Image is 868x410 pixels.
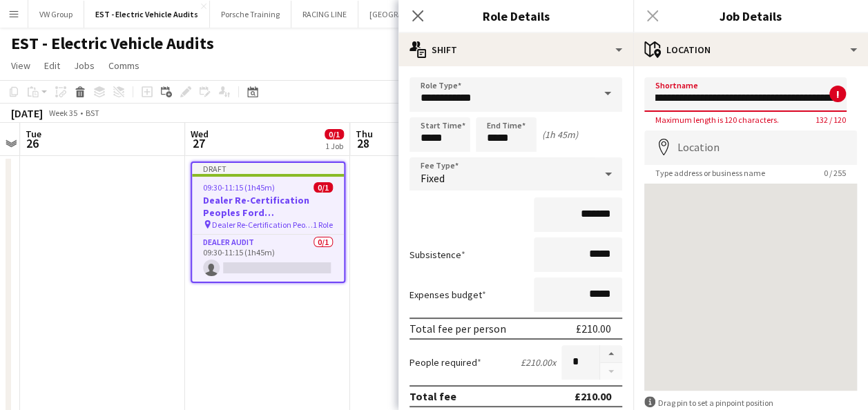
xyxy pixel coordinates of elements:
[804,115,857,125] span: 132 / 120
[192,194,344,219] h3: Dealer Re-Certification Peoples Ford [PERSON_NAME] EH54 6PZ 250725 @ 0930
[86,108,99,118] div: BST
[210,1,291,28] button: Porsche Training
[192,235,344,282] app-card-role: Dealer Audit0/109:30-11:15 (1h45m)
[409,248,465,261] label: Subsistence
[521,356,556,369] div: £210.00 x
[354,135,373,151] span: 28
[576,322,611,335] div: £210.00
[409,322,506,335] div: Total fee per person
[23,135,41,151] span: 26
[189,135,209,151] span: 27
[6,57,36,75] a: View
[421,171,445,185] span: Fixed
[39,57,66,75] a: Edit
[68,57,100,75] a: Jobs
[633,33,868,66] div: Location
[11,33,214,54] h1: EST - Electric Vehicle Audits
[103,57,145,75] a: Comms
[26,128,41,140] span: Tue
[11,106,43,120] div: [DATE]
[313,219,333,230] span: 1 Role
[46,108,80,118] span: Week 35
[600,345,622,363] button: Increase
[44,59,60,72] span: Edit
[11,59,30,72] span: View
[325,129,344,139] span: 0/1
[192,163,344,174] div: Draft
[409,289,486,301] label: Expenses budget
[409,356,481,369] label: People required
[314,182,333,193] span: 0/1
[203,182,275,193] span: 09:30-11:15 (1h45m)
[358,1,457,28] button: [GEOGRAPHIC_DATA]
[191,128,209,140] span: Wed
[325,141,343,151] div: 1 Job
[644,396,857,409] div: Drag pin to set a pinpoint position
[398,7,633,25] h3: Role Details
[644,115,790,125] span: Maximum length is 120 characters.
[108,59,139,72] span: Comms
[291,1,358,28] button: RACING LINE
[28,1,84,28] button: VW Group
[575,389,611,403] div: £210.00
[212,219,313,230] span: Dealer Re-Certification Peoples Ford [PERSON_NAME] EH54 6PZ 250725 @ 0930
[813,168,857,178] span: 0 / 255
[409,389,456,403] div: Total fee
[84,1,210,28] button: EST - Electric Vehicle Audits
[356,128,373,140] span: Thu
[74,59,95,72] span: Jobs
[398,33,633,66] div: Shift
[542,128,578,141] div: (1h 45m)
[191,162,345,283] app-job-card: Draft09:30-11:15 (1h45m)0/1Dealer Re-Certification Peoples Ford [PERSON_NAME] EH54 6PZ 250725 @ 0...
[633,7,868,25] h3: Job Details
[644,168,776,178] span: Type address or business name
